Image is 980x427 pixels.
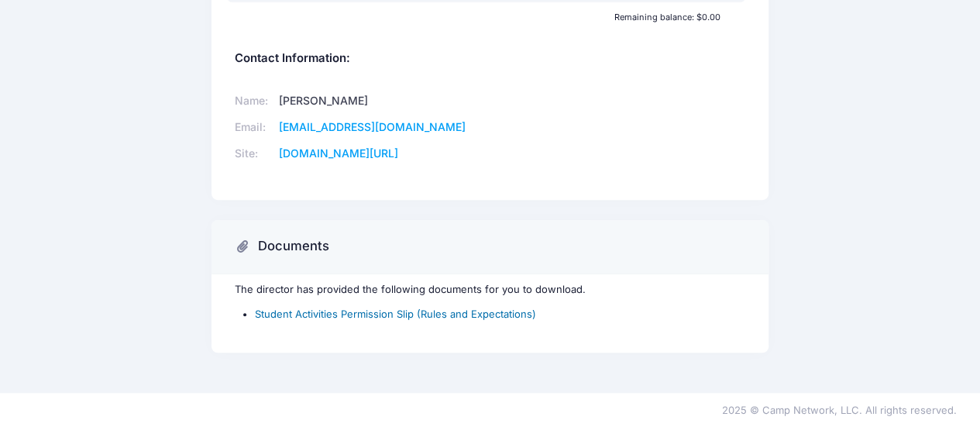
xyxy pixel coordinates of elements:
h5: Contact Information: [235,52,746,66]
span: 2025 © Camp Network, LLC. All rights reserved. [722,404,957,416]
p: The director has provided the following documents for you to download. [235,282,746,298]
h3: Documents [258,239,329,254]
td: Site: [235,141,274,167]
a: Student Activities Permission Slip (Rules and Expectations) [255,308,536,320]
a: [DOMAIN_NAME][URL] [279,146,398,160]
td: Name: [235,88,274,115]
td: Email: [235,115,274,141]
a: [EMAIL_ADDRESS][DOMAIN_NAME] [279,120,466,133]
div: Remaining balance: $0.00 [227,12,728,22]
td: [PERSON_NAME] [273,88,469,115]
